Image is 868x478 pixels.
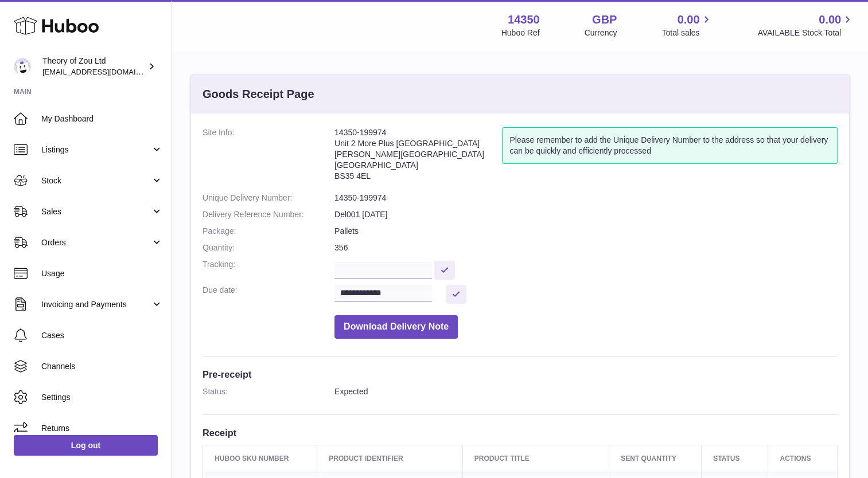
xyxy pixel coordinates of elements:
span: Returns [41,423,163,434]
span: Usage [41,268,163,279]
span: 0.00 [819,12,841,28]
th: Product title [462,445,609,472]
th: Actions [768,445,838,472]
dt: Due date: [203,285,334,304]
span: Sales [41,206,151,217]
th: Status [702,445,768,472]
h3: Pre-receipt [203,368,838,381]
span: [EMAIL_ADDRESS][DOMAIN_NAME] [42,67,169,76]
div: Currency [585,28,617,38]
dd: Expected [334,386,838,397]
dt: Delivery Reference Number: [203,209,334,220]
button: Download Delivery Note [334,315,458,339]
div: Theory of Zou Ltd [42,56,146,77]
span: AVAILABLE Stock Total [757,28,854,38]
dd: 356 [334,242,838,253]
dt: Package: [203,226,334,237]
a: 0.00 Total sales [661,12,713,38]
strong: GBP [592,12,617,28]
dt: Unique Delivery Number: [203,193,334,203]
div: Please remember to add the Unique Delivery Number to the address so that your delivery can be qui... [502,127,838,164]
span: Stock [41,175,151,186]
span: Invoicing and Payments [41,299,151,310]
dt: Tracking: [203,259,334,279]
span: 0.00 [678,12,700,28]
dd: Del001 [DATE] [334,209,838,220]
span: My Dashboard [41,113,163,124]
span: Listings [41,144,151,155]
th: Huboo SKU Number [203,445,317,472]
dd: 14350-199974 [334,193,838,203]
a: 0.00 AVAILABLE Stock Total [757,12,854,38]
div: Huboo Ref [501,28,540,38]
th: Product Identifier [317,445,463,472]
dt: Site Info: [203,127,334,187]
dt: Status: [203,386,334,397]
a: Log out [14,435,158,456]
span: Channels [41,361,163,372]
address: 14350-199974 Unit 2 More Plus [GEOGRAPHIC_DATA] [PERSON_NAME][GEOGRAPHIC_DATA] [GEOGRAPHIC_DATA] ... [334,127,502,187]
dd: Pallets [334,226,838,237]
strong: 14350 [508,12,540,28]
span: Total sales [661,28,713,38]
h3: Goods Receipt Page [203,87,314,102]
dt: Quantity: [203,242,334,253]
h3: Receipt [203,426,838,439]
img: amit@themightyspice.com [14,58,31,75]
span: Orders [41,237,151,248]
span: Cases [41,330,163,341]
th: Sent Quantity [609,445,702,472]
span: Settings [41,392,163,403]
